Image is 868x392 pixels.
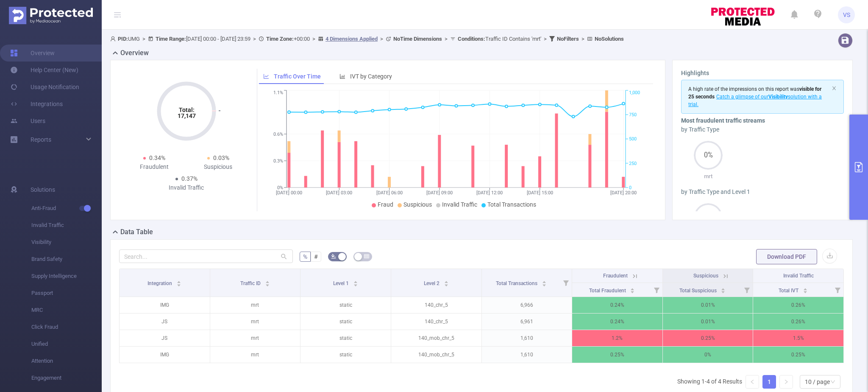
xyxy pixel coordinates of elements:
[572,314,662,330] p: 0.24%
[177,283,181,286] i: icon: caret-down
[31,302,102,319] span: MRC
[276,190,302,196] tspan: [DATE] 00:00
[31,285,102,302] span: Passport
[210,297,300,313] p: mrt
[589,288,627,294] span: Total Fraudulent
[156,36,186,42] b: Time Range:
[391,314,481,330] p: 140_chr_5
[186,162,250,171] div: Suspicious
[542,280,547,285] div: Sort
[403,201,432,208] span: Suspicious
[487,201,536,208] span: Total Transactions
[779,288,800,294] span: Total IVT
[444,283,448,286] i: icon: caret-down
[10,95,63,112] a: Integrations
[31,131,51,148] a: Reports
[263,73,269,79] i: icon: line-chart
[629,90,640,96] tspan: 1,000
[274,73,321,80] span: Traffic Over Time
[31,268,102,285] span: Supply Intelligence
[444,280,449,285] div: Sort
[353,280,358,285] div: Sort
[541,36,549,42] span: >
[353,280,358,282] i: icon: caret-up
[681,117,765,124] b: Most fraudulent traffic streams
[681,188,844,196] div: by Traffic Type and Level 1
[364,254,369,259] i: icon: table
[31,200,102,217] span: Anti-Fraud
[213,154,229,161] span: 0.03%
[579,36,587,42] span: >
[273,90,283,96] tspan: 1.1%
[763,375,776,388] a: 1
[803,287,808,292] div: Sort
[31,251,102,268] span: Brand Safety
[177,112,195,119] tspan: 17,147
[721,287,726,292] div: Sort
[843,6,850,23] span: VS
[10,112,45,129] a: Users
[458,36,485,42] b: Conditions :
[629,137,637,142] tspan: 500
[663,347,753,363] p: 0%
[178,106,194,113] tspan: Total:
[120,314,210,330] p: JS
[176,280,181,285] div: Sort
[694,152,723,159] span: 0%
[442,201,477,208] span: Invalid Traffic
[688,94,822,107] span: Catch a glimpse of our solution with a trial.
[31,181,55,198] span: Solutions
[31,136,51,143] span: Reports
[300,347,391,363] p: static
[119,249,293,263] input: Search...
[721,290,726,292] i: icon: caret-down
[314,253,318,260] span: #
[300,314,391,330] p: static
[210,314,300,330] p: mrt
[9,7,93,24] img: Protected Media
[560,269,572,297] i: Filter menu
[830,379,835,385] i: icon: down
[803,290,807,292] i: icon: caret-down
[753,297,843,313] p: 0.26%
[542,280,547,282] i: icon: caret-up
[721,287,726,289] i: icon: caret-up
[482,314,572,330] p: 6,961
[240,280,262,286] span: Traffic ID
[120,347,210,363] p: IMG
[378,36,386,42] span: >
[110,36,624,42] span: UMG [DATE] 00:00 - [DATE] 23:59 +00:00
[273,132,283,137] tspan: 0.6%
[426,190,453,196] tspan: [DATE] 09:00
[424,280,441,286] span: Level 2
[629,185,632,190] tspan: 0
[679,288,718,294] span: Total Suspicious
[603,273,628,279] span: Fraudulent
[393,36,442,42] b: No Time Dimensions
[10,45,55,62] a: Overview
[681,69,844,78] h3: Highlights
[663,297,753,313] p: 0.01%
[630,287,635,292] div: Sort
[118,36,128,42] b: PID:
[350,73,392,80] span: IVT by Category
[353,283,358,286] i: icon: caret-down
[326,190,352,196] tspan: [DATE] 03:00
[122,162,186,171] div: Fraudulent
[651,283,662,297] i: Filter menu
[265,280,270,282] i: icon: caret-up
[149,154,165,161] span: 0.34%
[339,73,345,79] i: icon: bar-chart
[10,62,78,78] a: Help Center (New)
[832,86,837,91] i: icon: close
[331,254,336,259] i: icon: bg-colors
[378,201,393,208] span: Fraud
[762,375,776,389] li: 1
[768,94,788,100] b: Visibility
[444,280,448,282] i: icon: caret-up
[756,249,817,264] button: Download PDF
[120,227,153,237] h2: Data Table
[31,319,102,336] span: Click Fraud
[677,375,742,389] li: Showing 1-4 of 4 Results
[750,379,755,384] i: icon: left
